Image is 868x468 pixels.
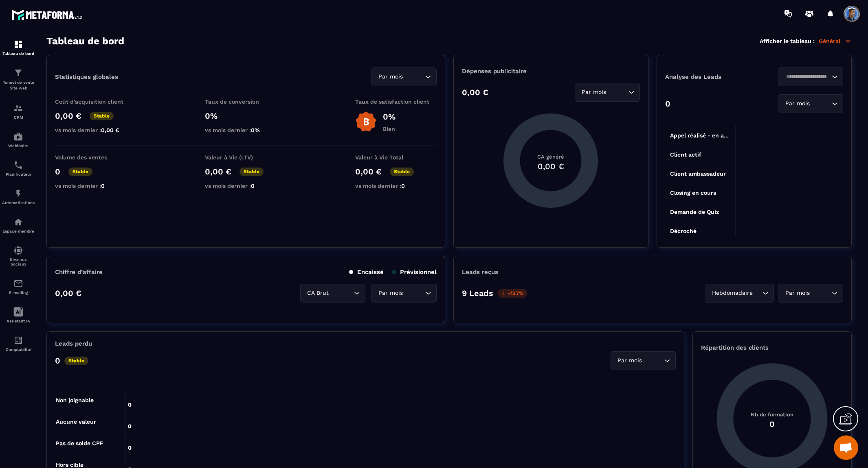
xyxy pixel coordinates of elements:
p: Valeur à Vie (LTV) [205,154,286,161]
img: formation [13,103,23,113]
p: 0% [205,111,286,121]
input: Search for option [608,88,626,97]
img: b-badge-o.b3b20ee6.svg [355,111,377,133]
a: emailemailE-mailing [2,272,35,301]
span: 0 [101,183,105,189]
p: Espace membre [2,229,35,233]
p: Taux de satisfaction client [355,98,437,105]
input: Search for option [405,72,423,81]
a: automationsautomationsWebinaire [2,126,35,154]
p: Réseaux Sociaux [2,257,35,266]
p: 0 [55,356,60,366]
div: Search for option [778,284,843,303]
input: Search for option [331,289,352,298]
div: Search for option [371,284,437,303]
p: Général [819,37,852,45]
p: E-mailing [2,290,35,295]
a: formationformationCRM [2,97,35,126]
p: Répartition des clients [701,344,843,351]
p: Tunnel de vente Site web [2,80,35,91]
span: 0 [251,183,255,189]
img: accountant [13,335,23,345]
a: automationsautomationsEspace membre [2,211,35,239]
p: Planificateur [2,172,35,176]
input: Search for option [811,99,830,108]
img: automations [13,189,23,198]
p: Volume des ventes [55,154,136,161]
p: 0% [383,112,396,122]
p: Encaissé [349,268,384,276]
span: Par mois [377,289,405,298]
div: Ouvrir le chat [834,435,858,460]
p: 0 [55,167,60,176]
p: Coût d'acquisition client [55,98,136,105]
a: automationsautomationsAutomatisations [2,183,35,211]
input: Search for option [811,289,830,298]
img: social-network [13,246,23,255]
img: formation [13,68,23,78]
p: Valeur à Vie Total [355,154,437,161]
p: Webinaire [2,144,35,148]
p: Stable [68,168,92,176]
p: 0,00 € [55,111,81,121]
input: Search for option [644,356,662,365]
img: logo [11,7,85,22]
p: vs mois dernier : [355,183,437,189]
p: -72.7% [497,289,527,298]
a: Assistant IA [2,301,35,329]
tspan: Pas de solde CPF [56,440,103,446]
p: Statistiques globales [55,73,118,81]
img: automations [13,132,23,141]
h3: Tableau de bord [46,35,124,47]
a: formationformationTableau de bord [2,33,35,62]
p: Afficher le tableau : [760,38,815,44]
p: 0,00 € [355,167,382,176]
tspan: Hors cible [56,461,84,468]
p: vs mois dernier : [55,127,136,133]
tspan: Appel réalisé - en a... [670,132,729,139]
span: 0% [251,127,260,133]
input: Search for option [754,289,760,298]
a: accountantaccountantComptabilité [2,329,35,358]
p: Leads reçus [462,268,498,276]
div: Search for option [611,351,676,370]
img: automations [13,217,23,227]
tspan: Demande de Quiz [670,209,719,215]
p: Leads perdu [55,340,92,347]
tspan: Closing en cours [670,189,716,196]
p: Comptabilité [2,347,35,352]
p: vs mois dernier : [205,183,286,189]
p: Stable [390,168,414,176]
p: 0,00 € [462,87,488,97]
span: CA Brut [305,289,331,298]
div: Search for option [575,83,640,102]
a: formationformationTunnel de vente Site web [2,62,35,97]
p: Chiffre d’affaire [55,268,103,276]
p: Prévisionnel [392,268,437,276]
span: Par mois [783,99,811,108]
div: Search for option [371,67,437,86]
tspan: Aucune valeur [56,418,96,425]
tspan: Client actif [670,151,701,158]
div: Search for option [705,284,774,303]
p: 9 Leads [462,288,493,298]
p: vs mois dernier : [55,183,136,189]
img: email [13,279,23,288]
p: Stable [240,168,264,176]
input: Search for option [405,289,423,298]
p: 0,00 € [55,288,81,298]
div: Search for option [778,67,843,86]
span: Par mois [783,289,811,298]
span: 0 [401,183,405,189]
span: Par mois [377,72,405,81]
a: schedulerschedulerPlanificateur [2,154,35,183]
p: CRM [2,115,35,120]
span: Par mois [616,356,644,365]
p: Automatisations [2,200,35,205]
p: Stable [64,357,88,365]
div: Search for option [300,284,365,303]
span: Hebdomadaire [710,289,754,298]
tspan: Client ambassadeur [670,170,726,177]
p: Tableau de bord [2,51,35,56]
tspan: Décroché [670,228,697,234]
